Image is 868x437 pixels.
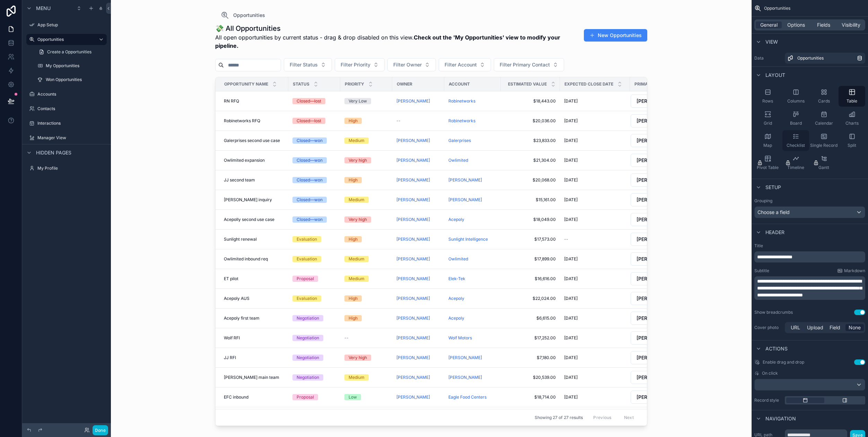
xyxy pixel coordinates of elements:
button: Board [782,108,809,129]
a: Opportunities [785,53,865,64]
span: Visibility [842,21,860,28]
button: Choose a field [754,206,865,218]
span: Owner [397,81,412,87]
span: Opportunity Name [224,81,268,87]
span: Menu [36,5,51,12]
label: My Opportunities [46,63,105,69]
button: Map [754,130,781,151]
span: Map [763,143,772,148]
label: Manager View [37,135,105,141]
span: Split [848,143,856,148]
label: Record style [754,398,782,403]
a: Opportunities [26,34,107,45]
a: My Profile [26,163,107,174]
span: Hidden pages [36,149,71,156]
span: Estimated Value [508,81,547,87]
span: Account [449,81,470,87]
span: Layout [765,72,785,79]
button: Single Record [810,130,837,151]
span: Primary Contact [634,81,675,87]
a: Contacts [26,103,107,114]
span: None [849,324,861,331]
button: Checklist [782,130,809,151]
button: Columns [782,86,809,107]
a: Accounts [26,89,107,100]
a: App Setup [26,19,107,30]
span: Field [830,324,840,331]
span: URL [791,324,800,331]
span: Fields [817,21,830,28]
span: View [765,38,778,45]
span: Options [787,21,805,28]
span: Choose a field [757,209,790,215]
label: Data [754,55,782,61]
span: Grid [764,121,772,126]
button: Split [839,130,865,151]
span: Enable drag and drop [763,359,804,365]
span: Charts [845,121,859,126]
label: My Profile [37,166,105,171]
span: Board [790,121,802,126]
span: Table [847,98,857,104]
button: Grid [754,108,781,129]
span: Opportunities [764,6,790,11]
a: Markdown [837,268,865,274]
span: Calendar [815,121,833,126]
span: Rows [762,98,773,104]
span: Opportunities [797,55,824,61]
span: Priority [345,81,364,87]
label: Cover photo [754,325,782,330]
span: Navigation [765,415,796,422]
span: Timeline [787,165,804,170]
label: Grouping [754,198,772,204]
label: Subtitle [754,268,769,274]
span: On click [762,371,778,376]
a: Won Opportunities [35,74,107,85]
a: Create a Opportunities [35,46,107,57]
button: Table [839,86,865,107]
div: scrollable content [754,276,865,300]
label: Interactions [37,121,105,126]
label: Accounts [37,91,105,97]
button: Rows [754,86,781,107]
span: Pivot Table [757,165,779,170]
button: Charts [839,108,865,129]
a: My Opportunities [35,60,107,71]
label: App Setup [37,22,105,28]
label: Won Opportunities [46,77,105,82]
span: Header [765,229,784,236]
span: Single Record [810,143,838,148]
span: Showing 27 of 27 results [535,415,583,420]
span: Expected close date [564,81,613,87]
span: Cards [818,98,830,104]
span: General [760,21,778,28]
a: Manager View [26,132,107,143]
span: Setup [765,184,781,191]
span: Checklist [787,143,805,148]
button: Timeline [782,152,809,173]
label: Title [754,243,865,249]
button: Pivot Table [754,152,781,173]
a: Interactions [26,118,107,129]
span: Markdown [844,268,865,274]
span: Actions [765,345,788,352]
span: Upload [807,324,823,331]
button: Done [93,425,108,435]
span: Gantt [818,165,829,170]
button: Gantt [810,152,837,173]
span: Columns [787,98,805,104]
label: Contacts [37,106,105,112]
div: Show breadcrumbs [754,310,793,315]
label: Opportunities [37,37,93,42]
button: Calendar [810,108,837,129]
span: Create a Opportunities [47,49,91,55]
div: scrollable content [754,251,865,262]
button: Cards [810,86,837,107]
span: Status [293,81,309,87]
